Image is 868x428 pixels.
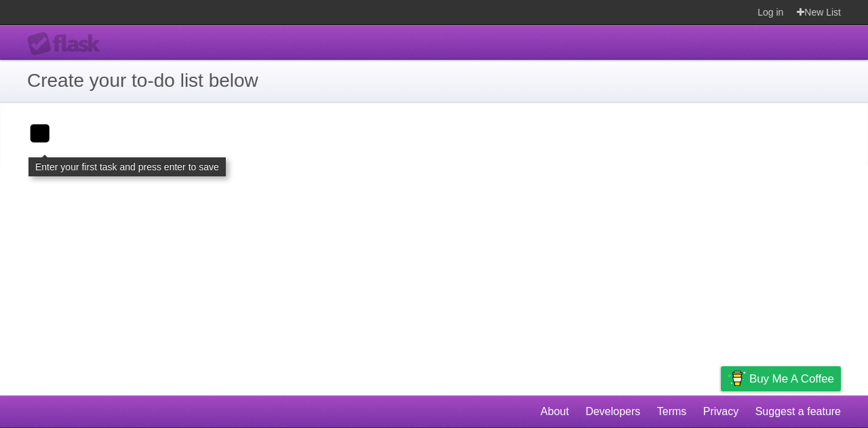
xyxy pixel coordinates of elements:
[27,32,108,56] div: Flask
[540,399,569,425] a: About
[721,366,841,391] a: Buy me a coffee
[657,399,687,425] a: Terms
[703,399,738,425] a: Privacy
[749,367,834,391] span: Buy me a coffee
[27,66,841,95] h1: Create your to-do list below
[585,399,640,425] a: Developers
[755,399,841,425] a: Suggest a feature
[728,367,746,390] img: Buy me a coffee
